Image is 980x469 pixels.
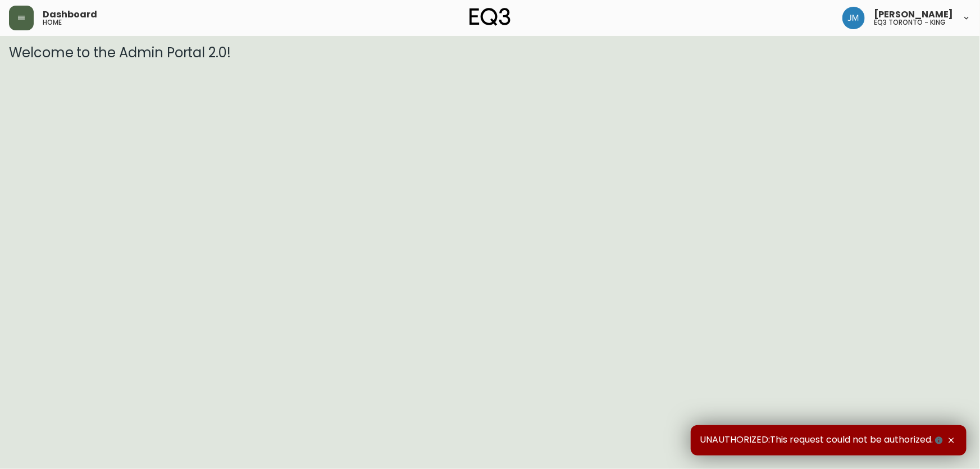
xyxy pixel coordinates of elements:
[874,10,953,19] span: [PERSON_NAME]
[700,434,945,447] span: UNAUTHORIZED:This request could not be authorized.
[43,19,62,26] h5: home
[9,45,971,61] h3: Welcome to the Admin Portal 2.0!
[842,7,865,29] img: b88646003a19a9f750de19192e969c24
[43,10,97,19] span: Dashboard
[874,19,946,26] h5: eq3 toronto - king
[470,8,511,26] img: logo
